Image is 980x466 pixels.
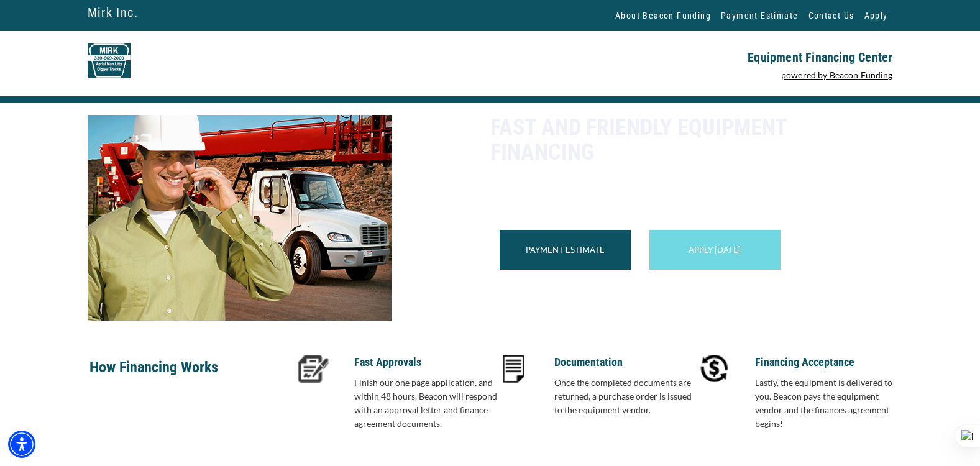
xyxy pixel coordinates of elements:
p: Documentation [554,355,698,370]
p: Equipment Financing Center [498,50,893,65]
img: accept-icon.PNG [700,355,728,383]
a: Payment Estimate [526,245,605,255]
p: Fast and Friendly Equipment Financing [490,115,893,165]
img: docs-icon.PNG [503,355,524,383]
a: or Contact Your Financing Consultant >> [490,286,666,298]
a: Apply [DATE] [689,245,741,255]
img: BoomTrucks-EFC-Banner.png [88,115,392,321]
p: Finish our one page application, and within 48 hours, Beacon will respond with an approval letter... [354,376,498,431]
p: Get the best Mirk, Inc. equipment financed by Beacon Funding. Beacon is the trusted name when fin... [490,171,893,208]
p: Financing Acceptance [755,355,899,370]
img: mirk-logo-EFC.png [88,43,131,78]
p: Once the completed documents are returned, a purchase order is issued to the equipment vendor. [554,376,698,417]
p: How Financing Works [89,355,290,395]
div: Accessibility Menu [8,431,35,458]
a: Mirk Inc. [88,2,139,23]
p: Lastly, the equipment is delivered to you. Beacon pays the equipment vendor and the finances agre... [755,376,899,431]
img: approval-icon.PNG [298,355,329,383]
a: powered by Beacon Funding [781,70,893,80]
p: Fast Approvals [354,355,498,370]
